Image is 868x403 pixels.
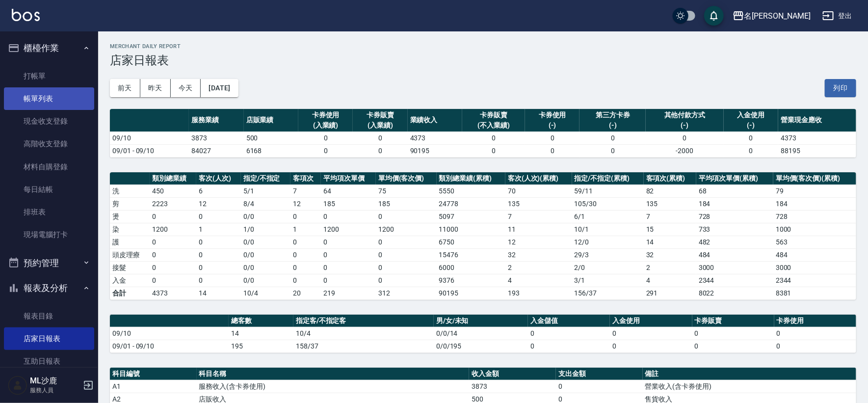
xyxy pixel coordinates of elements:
td: 0 [353,132,407,144]
div: (-) [648,120,721,131]
td: 0 [528,340,610,352]
td: 護 [110,236,150,248]
td: 32 [505,248,572,261]
td: 10/4 [241,287,290,299]
th: 指定/不指定 [241,172,290,185]
td: 0 [692,327,774,340]
button: 前天 [110,79,140,97]
td: 燙 [110,210,150,223]
td: 59 / 11 [572,185,644,197]
a: 店家日報表 [4,327,94,350]
td: 728 [773,210,856,223]
td: 09/10 [110,327,229,340]
td: 11000 [437,223,505,236]
td: 染 [110,223,150,236]
td: 9376 [437,274,505,287]
td: 484 [773,248,856,261]
th: 卡券販賣 [692,315,774,327]
td: 193 [505,287,572,299]
div: 第三方卡券 [582,110,643,120]
th: 收入金額 [469,368,556,380]
td: 12 [196,197,240,210]
td: 1200 [150,223,196,236]
th: 科目名稱 [197,368,470,380]
td: 0 [556,380,643,393]
td: 0 [376,210,437,223]
td: 29 / 3 [572,248,644,261]
td: 70 [505,185,572,197]
th: 備註 [643,368,856,380]
h2: Merchant Daily Report [110,43,856,50]
td: 0 [774,340,856,352]
td: 84027 [189,144,243,157]
td: 1200 [321,223,376,236]
td: 14 [229,327,293,340]
button: 櫃檯作業 [4,35,94,61]
a: 互助日報表 [4,350,94,373]
td: 24778 [437,197,505,210]
td: 0 [298,144,353,157]
td: 0 [525,144,579,157]
td: 64 [321,185,376,197]
th: 指定/不指定(累積) [572,172,644,185]
td: 0 [579,144,646,157]
td: 1 / 0 [241,223,290,236]
td: 733 [696,223,773,236]
td: 0 [525,132,579,144]
td: 3000 [773,261,856,274]
div: (-) [582,120,643,131]
td: 1 [290,223,321,236]
td: 0 [150,261,196,274]
td: 2344 [696,274,773,287]
th: 總客數 [229,315,293,327]
td: 0 [321,236,376,248]
a: 高階收支登錄 [4,133,94,155]
td: 0 [321,248,376,261]
td: 5550 [437,185,505,197]
th: 客次(人次)(累積) [505,172,572,185]
td: 洗 [110,185,150,197]
td: 0 / 0 [241,261,290,274]
a: 材料自購登錄 [4,156,94,178]
td: 219 [321,287,376,299]
button: save [704,6,724,26]
button: 列印 [825,79,856,97]
button: 名[PERSON_NAME] [729,6,815,26]
div: (不入業績) [465,120,523,131]
td: 0 [290,210,321,223]
td: 0 [724,144,778,157]
td: 0 [646,132,724,144]
td: 09/01 - 09/10 [110,144,189,157]
div: (-) [726,120,776,131]
td: 0 [724,132,778,144]
th: 支出金額 [556,368,643,380]
td: 135 [505,197,572,210]
td: 156/37 [572,287,644,299]
td: 1000 [773,223,856,236]
td: 2 / 0 [572,261,644,274]
td: 7 [644,210,696,223]
a: 排班表 [4,201,94,223]
div: 卡券販賣 [465,110,523,120]
td: 728 [696,210,773,223]
td: 09/10 [110,132,189,144]
td: 105 / 30 [572,197,644,210]
td: 0 [150,236,196,248]
th: 服務業績 [189,109,243,132]
a: 報表目錄 [4,305,94,327]
td: 135 [644,197,696,210]
td: 3 / 1 [572,274,644,287]
td: 82 [644,185,696,197]
td: 8381 [773,287,856,299]
td: -2000 [646,144,724,157]
td: 10 / 1 [572,223,644,236]
td: 0 [376,248,437,261]
td: 14 [644,236,696,248]
td: 90195 [408,144,462,157]
td: 4 [505,274,572,287]
td: 12 [290,197,321,210]
td: 7 [505,210,572,223]
table: a dense table [110,315,856,353]
button: 昨天 [140,79,171,97]
td: 服務收入(含卡券使用) [197,380,470,393]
